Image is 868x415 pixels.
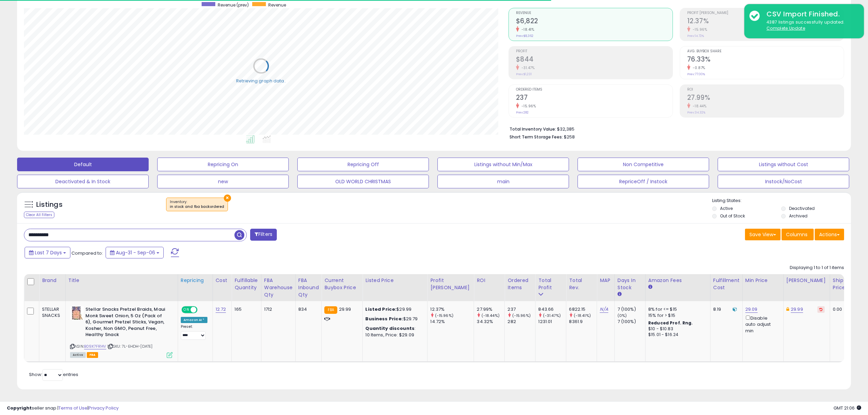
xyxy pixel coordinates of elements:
div: 10 Items, Price: $29.09 [365,332,422,338]
small: -0.87% [690,65,705,70]
button: new [157,175,289,188]
a: Privacy Policy [89,405,119,411]
button: RepriceOff / Instock [578,175,709,188]
div: 12.37% [430,306,474,312]
div: Days In Stock [618,277,642,291]
div: 15% for > $15 [648,312,705,319]
button: Default [17,158,149,171]
h2: 237 [516,94,673,103]
div: 843.66 [538,306,566,312]
button: Repricing Off [297,158,429,171]
span: 2025-09-14 21:06 GMT [833,405,861,411]
span: Columns [786,231,808,238]
div: [PERSON_NAME] [786,277,827,284]
div: Title [68,277,175,284]
div: 8361.9 [569,319,597,325]
div: 165 [234,306,256,312]
button: × [224,195,231,202]
small: -18.41% [519,27,534,32]
span: FBA [87,352,98,358]
a: 29.09 [745,306,758,313]
div: 4387 listings successfully updated. [761,19,859,32]
div: 237 [507,306,535,312]
li: $32,385 [510,124,839,133]
small: Prev: $1,231 [516,72,532,76]
a: Terms of Use [58,405,87,411]
div: Repricing [181,277,210,284]
div: ROI [477,277,502,284]
div: $10 - $10.83 [648,326,705,332]
button: Actions [815,229,844,240]
button: Deactivated & In Stock [17,175,149,188]
button: Listings without Cost [718,158,849,171]
span: Avg. Buybox Share [687,50,844,53]
div: 27.99% [477,306,504,312]
span: Last 7 Days [35,249,62,256]
div: Amazon Fees [648,277,707,284]
span: ON [182,307,191,313]
button: OLD WORLD CHRISTMAS [297,175,429,188]
small: -15.96% [519,104,536,109]
button: Non Competitive [578,158,709,171]
label: Out of Stock [720,213,745,219]
div: Min Price [745,277,781,284]
a: 29.99 [791,306,803,313]
small: (-15.96%) [512,313,531,318]
div: seller snap | | [7,405,119,412]
span: Aug-31 - Sep-06 [116,249,155,256]
span: Revenue [516,11,673,15]
small: Prev: 34.32% [687,110,705,115]
div: in stock and fba backordered [170,204,224,209]
div: Preset: [181,324,207,340]
div: Fulfillable Quantity [234,277,258,291]
h5: Listings [36,200,63,210]
div: $15.01 - $16.24 [648,332,705,338]
small: Prev: 77.00% [687,72,705,76]
span: 29.99 [339,306,351,312]
div: Listed Price [365,277,424,284]
div: Brand [42,277,63,284]
img: 61DO8OJp+OL._SL40_.jpg [70,306,84,320]
label: Archived [789,213,808,219]
div: FBA inbound Qty [298,277,319,298]
button: Aug-31 - Sep-06 [106,247,164,258]
div: Current Buybox Price [324,277,360,291]
div: Amazon AI * [181,317,207,323]
span: | SKU: 7L-EHDH-[DATE] [107,344,153,349]
div: Ordered Items [507,277,532,291]
div: 6822.15 [569,306,597,312]
div: Clear All Filters [24,212,54,218]
b: Reduced Prof. Rng. [648,320,693,326]
div: Ship Price [833,277,846,291]
div: 1712 [264,306,290,312]
div: $29.99 [365,306,422,312]
button: main [437,175,569,188]
small: Days In Stock. [618,291,622,297]
small: FBA [324,306,337,314]
div: $29.79 [365,316,422,322]
div: 7 (100%) [618,319,645,325]
span: Compared to: [71,250,103,256]
b: Quantity discounts [365,325,415,332]
div: CSV Import Finished. [761,9,859,19]
span: ROI [687,88,844,92]
h2: 12.37% [687,17,844,26]
div: : [365,325,422,332]
div: Disable auto adjust min [745,314,778,334]
div: 14.72% [430,319,474,325]
b: Total Inventory Value: [510,126,556,132]
small: -31.47% [519,65,535,70]
span: $258 [564,134,575,140]
div: Total Rev. [569,277,594,291]
b: Stellar Snacks Pretzel Braids, Maui Monk Sweet Onion, 5 Oz (Pack of 6), Gourmet Pretzel Sticks, V... [85,306,168,340]
div: Displaying 1 to 1 of 1 items [790,265,844,271]
small: -18.44% [690,104,707,109]
small: (-31.47%) [543,313,561,318]
div: 834 [298,306,316,312]
span: Profit [516,50,673,53]
small: Prev: $8,362 [516,34,533,38]
button: Last 7 Days [25,247,70,258]
h2: 27.99% [687,94,844,103]
label: Active [720,205,733,211]
div: ASIN: [70,306,173,357]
